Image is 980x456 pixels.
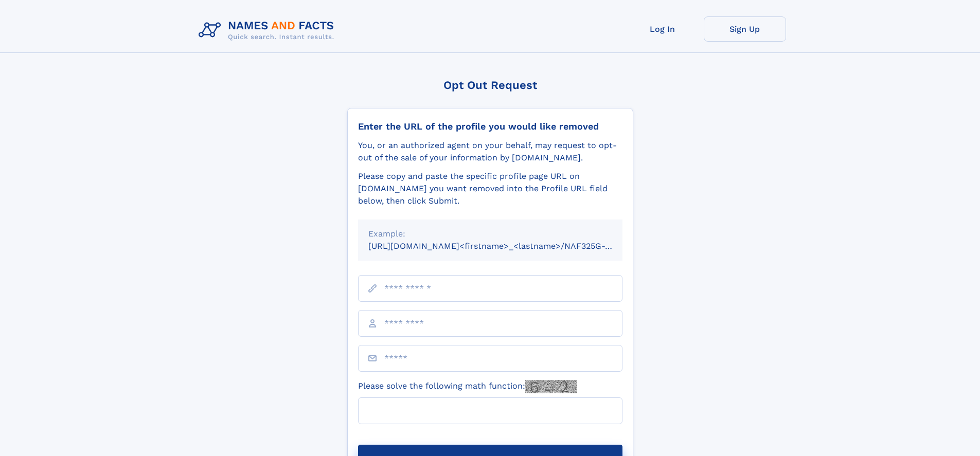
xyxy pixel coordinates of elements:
[194,16,343,44] img: Logo Names and Facts
[368,228,612,240] div: Example:
[358,139,622,164] div: You, or an authorized agent on your behalf, may request to opt-out of the sale of your informatio...
[621,16,704,42] a: Log In
[358,170,622,207] div: Please copy and paste the specific profile page URL on [DOMAIN_NAME] you want removed into the Pr...
[358,121,622,132] div: Enter the URL of the profile you would like removed
[358,380,577,393] label: Please solve the following math function:
[347,79,633,92] div: Opt Out Request
[368,241,642,251] small: [URL][DOMAIN_NAME]<firstname>_<lastname>/NAF325G-xxxxxxxx
[704,16,786,42] a: Sign Up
